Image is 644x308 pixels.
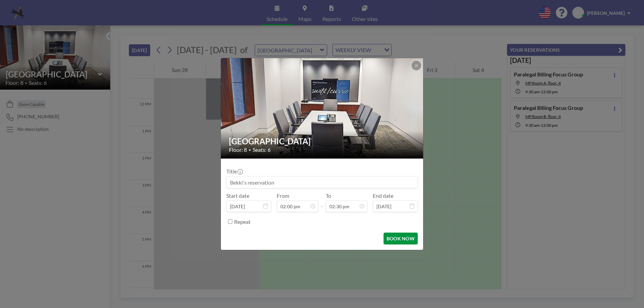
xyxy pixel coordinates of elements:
[229,136,416,146] h2: [GEOGRAPHIC_DATA]
[221,32,424,185] img: 537.jpg
[277,192,289,199] label: From
[226,168,242,175] label: Title
[253,146,271,153] span: Seats: 6
[229,146,247,153] span: Floor: 8
[326,192,331,199] label: To
[373,192,393,199] label: End date
[249,147,251,152] span: •
[384,233,418,244] button: BOOK NOW
[226,192,249,199] label: Start date
[234,218,251,225] label: Repeat
[321,195,323,210] span: -
[227,176,417,188] input: Bekki's reservation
